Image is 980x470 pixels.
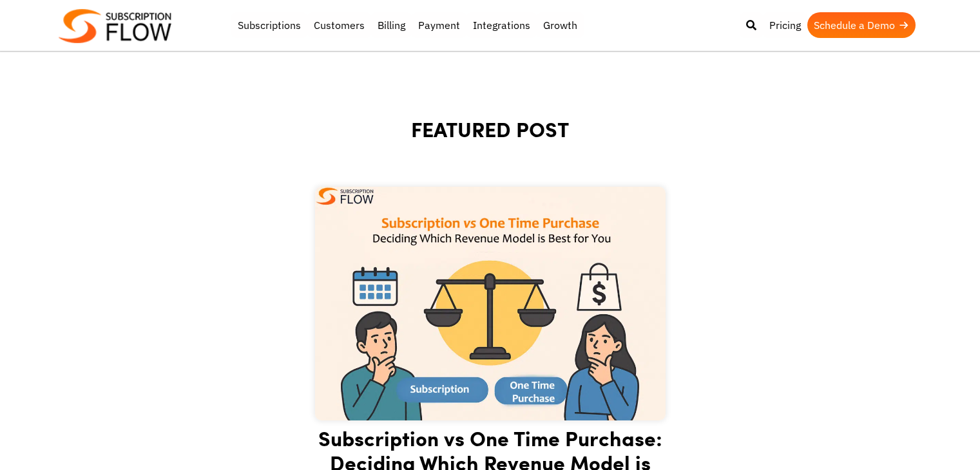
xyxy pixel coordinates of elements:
[763,12,807,38] a: Pricing
[307,12,371,38] a: Customers
[59,9,171,43] img: Subscriptionflow
[371,12,412,38] a: Billing
[104,116,877,174] h1: FEATURED POST
[315,187,666,420] img: Subscription vs One Time Purchase
[466,12,537,38] a: Integrations
[231,12,307,38] a: Subscriptions
[537,12,584,38] a: Growth
[412,12,466,38] a: Payment
[807,12,916,38] a: Schedule a Demo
